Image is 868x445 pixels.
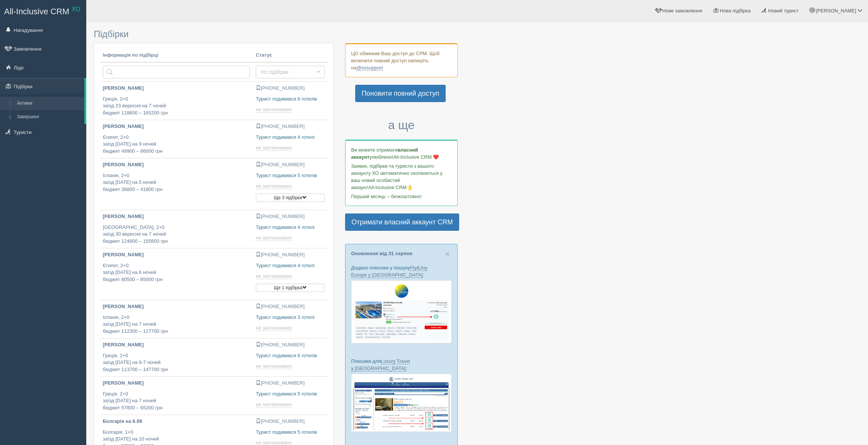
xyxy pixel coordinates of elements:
[103,66,250,78] input: Пошук за країною або туристом
[393,154,439,160] span: All-Inclusive CRM ❤️
[100,49,253,62] th: Інформація по підбірці
[256,303,325,310] p: [PHONE_NUMBER]
[100,210,253,248] a: [PERSON_NAME] [GEOGRAPHIC_DATA], 2+0заїзд 30 вересня на 7 ночейбюджет 124800 – 155600 грн
[720,8,751,14] span: Нова підбірка
[351,358,452,372] p: Плюсики для :
[261,68,315,76] span: Усі підбірки
[355,85,446,102] a: Поновити повний доступ
[72,6,80,12] sup: XO
[256,251,325,259] p: [PHONE_NUMBER]
[345,119,458,132] h3: а ще
[94,29,129,39] span: Підбірки
[351,251,412,256] a: Оновлення від 31 серпня
[351,264,452,278] p: Додано плюсики у пошуку :
[256,145,293,151] a: не заплановано
[103,251,250,259] p: [PERSON_NAME]
[256,172,325,179] p: Турист подивився 5 готелів
[256,284,325,292] button: Ще 1 підбірка
[100,82,253,120] a: [PERSON_NAME] Греція, 2+0заїзд 23 вересня на 7 ночейбюджет 118600 – 165200 грн
[103,172,250,193] p: Іспанія, 2+0 заїзд [DATE] на 5 ночей бюджет 38800 – 41800 грн
[256,401,292,407] span: не заплановано
[345,213,459,231] a: Отримати власний аккаунт CRM
[103,85,250,92] p: [PERSON_NAME]
[256,363,293,369] a: не заплановано
[100,300,253,338] a: [PERSON_NAME] Іспанія, 2+0заїзд [DATE] на 7 ночейбюджет 112300 – 127700 грн
[256,66,325,78] button: Усі підбірки
[445,250,450,258] button: Close
[256,134,325,141] p: Турист подивився 4 готелі
[100,377,253,415] a: [PERSON_NAME] Греція, 2+0заїзд [DATE] на 7 ночейбюджет 57800 – 65200 грн
[256,224,325,231] p: Турист подивився 4 готелі
[351,193,452,200] p: Перший місяць – безкоштовно!
[256,341,325,349] p: [PHONE_NUMBER]
[256,325,293,331] a: не заплановано
[256,262,325,269] p: Турист подивився 4 готелі
[256,418,325,425] p: [PHONE_NUMBER]
[103,418,250,425] p: Болгарія на 6.09
[0,0,86,21] a: All-Inclusive CRM XO
[256,85,325,92] p: [PHONE_NUMBER]
[103,352,250,373] p: Греція, 2+0 заїзд [DATE] на 6-7 ночей бюджет 113700 – 147700 грн
[256,363,292,369] span: не заплановано
[351,358,410,371] a: Luxury Travel у [GEOGRAPHIC_DATA]
[100,120,253,158] a: [PERSON_NAME] Єгипет, 2+0заїзд [DATE] на 9 ночейбюджет 49900 – 66000 грн
[351,374,452,431] img: luxury-travel-%D0%BF%D0%BE%D0%B4%D0%B1%D0%BE%D1%80%D0%BA%D0%B0-%D1%81%D1%80%D0%BC-%D0%B4%D0%BB%D1...
[345,43,458,77] div: ЦО обмежив Ваш доступ до СРМ. Щоб включити повний доступ напишіть на
[256,183,293,189] a: не заплановано
[100,158,253,210] a: [PERSON_NAME] Іспанія, 2+0заїзд [DATE] на 5 ночейбюджет 38800 – 41800 грн
[103,391,250,412] p: Греція, 2+0 заїзд [DATE] на 7 ночей бюджет 57800 – 65200 грн
[14,97,84,110] a: Активні
[100,338,253,376] a: [PERSON_NAME] Греція, 2+0заїзд [DATE] на 6-7 ночейбюджет 113700 – 147700 грн
[256,401,293,407] a: не заплановано
[256,352,325,359] p: Турист подивився 6 готелів
[768,8,799,14] span: Новий турист
[256,213,325,220] p: [PHONE_NUMBER]
[103,224,250,245] p: [GEOGRAPHIC_DATA], 2+0 заїзд 30 вересня на 7 ночей бюджет 124800 – 155600 грн
[256,183,292,189] span: не заплановано
[100,248,253,300] a: [PERSON_NAME] Єгипет, 2+0заїзд [DATE] на 6 ночейбюджет 80500 – 85000 грн
[103,341,250,349] p: [PERSON_NAME]
[351,280,452,343] img: fly-joy-de-proposal-crm-for-travel-agency.png
[256,194,325,202] button: Ще 3 підбірки
[256,325,292,331] span: не заплановано
[256,273,293,279] a: не заплановано
[816,8,856,14] span: [PERSON_NAME]
[103,262,250,283] p: Єгипет, 2+0 заїзд [DATE] на 6 ночей бюджет 80500 – 85000 грн
[4,7,69,16] span: All-Inclusive CRM
[256,314,325,321] p: Турист подивився 3 готелі
[256,391,325,398] p: Турист подивився 5 готелів
[103,314,250,335] p: Іспанія, 2+0 заїзд [DATE] на 7 ночей бюджет 112300 – 127700 грн
[256,96,325,103] p: Турист подивився 6 готелів
[256,235,292,241] span: не заплановано
[256,429,325,436] p: Турист подивився 5 готелів
[351,147,418,160] b: власний аккаунт
[103,123,250,130] p: [PERSON_NAME]
[103,161,250,168] p: [PERSON_NAME]
[351,162,452,191] p: Заявки, підбірки та туристи з вашого аккаунту ХО автоматично скопіюються у ваш новий особистий ак...
[256,161,325,168] p: [PHONE_NUMBER]
[356,65,383,71] a: @xosupport
[445,250,450,258] span: ×
[14,110,84,124] a: Завершені
[662,8,702,14] span: Нове замовлення
[103,303,250,310] p: [PERSON_NAME]
[256,123,325,130] p: [PHONE_NUMBER]
[103,213,250,220] p: [PERSON_NAME]
[103,96,250,117] p: Греція, 2+0 заїзд 23 вересня на 7 ночей бюджет 118600 – 165200 грн
[253,49,328,62] th: Статус
[256,235,293,241] a: не заплановано
[103,380,250,387] p: [PERSON_NAME]
[256,107,293,113] a: не заплановано
[351,265,427,278] a: Fly&Joy Europe у [GEOGRAPHIC_DATA]
[256,145,292,151] span: не заплановано
[256,380,325,387] p: [PHONE_NUMBER]
[351,146,452,161] p: Ви можете отримати улюбленої
[256,107,292,113] span: не заплановано
[103,134,250,155] p: Єгипет, 2+0 заїзд [DATE] на 9 ночей бюджет 49900 – 66000 грн
[256,273,292,279] span: не заплановано
[368,185,413,190] span: All-Inclusive CRM👌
